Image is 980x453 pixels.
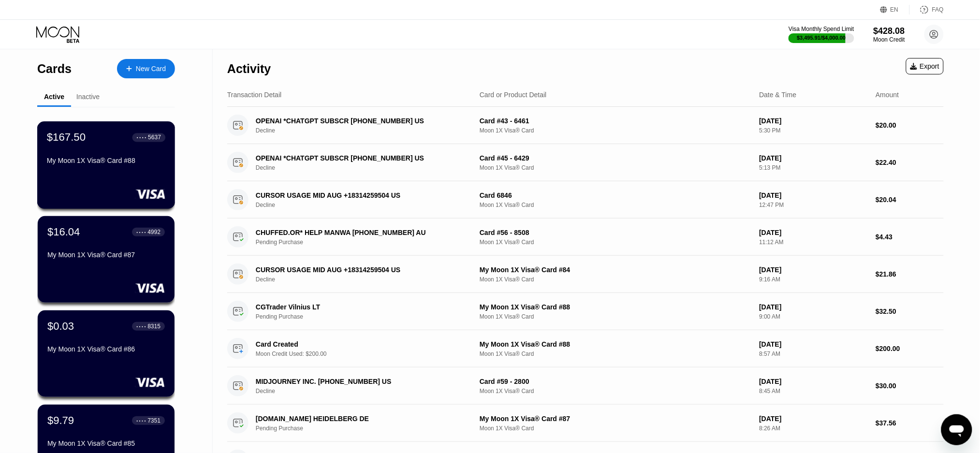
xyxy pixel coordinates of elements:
[256,378,461,385] div: MIDJOURNEY INC. [PHONE_NUMBER] US
[480,154,751,162] div: Card #45 - 6429
[117,59,175,78] div: New Card
[759,202,868,208] div: 12:47 PM
[480,388,751,395] div: Moon 1X Visa® Card
[759,303,868,311] div: [DATE]
[480,117,751,125] div: Card #43 - 6461
[759,117,868,125] div: [DATE]
[44,93,64,101] div: Active
[227,330,944,367] div: Card CreatedMoon Credit Used: $200.00My Moon 1X Visa® Card #88Moon 1X Visa® Card[DATE]8:57 AM$200.00
[256,154,461,162] div: OPENAI *CHATGPT SUBSCR [PHONE_NUMBER] US
[147,229,161,235] div: 4992
[480,202,751,208] div: Moon 1X Visa® Card
[480,340,751,348] div: My Moon 1X Visa® Card #88
[256,303,461,311] div: CGTrader Vilnius LT
[227,91,281,99] div: Transaction Detail
[480,191,751,199] div: Card 6846
[759,415,868,423] div: [DATE]
[480,351,751,357] div: Moon 1X Visa® Card
[910,62,939,70] div: Export
[47,345,165,353] div: My Moon 1X Visa® Card #86
[47,439,165,447] div: My Moon 1X Visa® Card #85
[47,226,80,238] div: $16.04
[47,251,165,259] div: My Moon 1X Visa® Card #87
[147,323,161,330] div: 8315
[759,340,868,348] div: [DATE]
[137,136,146,139] div: ● ● ● ●
[759,127,868,134] div: 5:30 PM
[227,62,271,76] div: Activity
[227,144,944,181] div: OPENAI *CHATGPT SUBSCR [PHONE_NUMBER] USDeclineCard #45 - 6429Moon 1X Visa® Card[DATE]5:13 PM$22.40
[480,266,751,274] div: My Moon 1X Visa® Card #84
[876,345,944,352] div: $200.00
[47,320,74,333] div: $0.03
[38,122,175,208] div: $167.50● ● ● ●5637My Moon 1X Visa® Card #88
[227,181,944,219] div: CURSOR USAGE MID AUG +18314259504 USDeclineCard 6846Moon 1X Visa® Card[DATE]12:47 PM$20.04
[147,417,161,424] div: 7351
[480,91,547,99] div: Card or Product Detail
[480,276,751,283] div: Moon 1X Visa® Card
[876,196,944,204] div: $20.04
[759,91,796,99] div: Date & Time
[910,5,944,15] div: FAQ
[876,270,944,278] div: $21.86
[47,414,74,427] div: $9.79
[759,313,868,320] div: 9:00 AM
[227,219,944,256] div: CHUFFED.OR* HELP MANWA [PHONE_NUMBER] AUPending PurchaseCard #56 - 8508Moon 1X Visa® Card[DATE]11...
[876,382,944,390] div: $30.00
[876,91,899,99] div: Amount
[906,58,944,74] div: Export
[256,202,476,208] div: Decline
[759,154,868,162] div: [DATE]
[256,340,461,348] div: Card Created
[256,127,476,134] div: Decline
[136,419,146,422] div: ● ● ● ●
[47,131,86,144] div: $167.50
[891,6,899,13] div: EN
[480,378,751,385] div: Card #59 - 2800
[480,415,751,423] div: My Moon 1X Visa® Card #87
[76,93,100,101] div: Inactive
[759,191,868,199] div: [DATE]
[256,239,476,246] div: Pending Purchase
[759,164,868,171] div: 5:13 PM
[136,231,146,234] div: ● ● ● ●
[874,26,905,36] div: $428.08
[876,121,944,129] div: $20.00
[38,216,175,303] div: $16.04● ● ● ●4992My Moon 1X Visa® Card #87
[47,157,165,164] div: My Moon 1X Visa® Card #88
[256,229,461,236] div: CHUFFED.OR* HELP MANWA [PHONE_NUMBER] AU
[148,134,161,141] div: 5637
[136,325,146,328] div: ● ● ● ●
[759,239,868,246] div: 11:12 AM
[256,164,476,171] div: Decline
[874,26,905,43] div: $428.08Moon Credit
[227,367,944,405] div: MIDJOURNEY INC. [PHONE_NUMBER] USDeclineCard #59 - 2800Moon 1X Visa® Card[DATE]8:45 AM$30.00
[932,6,944,13] div: FAQ
[876,159,944,166] div: $22.40
[227,256,944,293] div: CURSOR USAGE MID AUG +18314259504 USDeclineMy Moon 1X Visa® Card #84Moon 1X Visa® Card[DATE]9:16 ...
[480,425,751,432] div: Moon 1X Visa® Card
[256,313,476,320] div: Pending Purchase
[797,35,846,41] div: $3,495.91 / $4,000.00
[256,388,476,395] div: Decline
[759,266,868,274] div: [DATE]
[480,313,751,320] div: Moon 1X Visa® Card
[759,351,868,357] div: 8:57 AM
[227,293,944,330] div: CGTrader Vilnius LTPending PurchaseMy Moon 1X Visa® Card #88Moon 1X Visa® Card[DATE]9:00 AM$32.50
[480,303,751,311] div: My Moon 1X Visa® Card #88
[227,107,944,144] div: OPENAI *CHATGPT SUBSCR [PHONE_NUMBER] USDeclineCard #43 - 6461Moon 1X Visa® Card[DATE]5:30 PM$20.00
[256,415,461,423] div: [DOMAIN_NAME] HEIDELBERG DE
[880,5,910,15] div: EN
[759,378,868,385] div: [DATE]
[256,266,461,274] div: CURSOR USAGE MID AUG +18314259504 US
[759,229,868,236] div: [DATE]
[480,127,751,134] div: Moon 1X Visa® Card
[789,26,854,32] div: Visa Monthly Spend Limit
[38,310,175,397] div: $0.03● ● ● ●8315My Moon 1X Visa® Card #86
[874,36,905,43] div: Moon Credit
[256,117,461,125] div: OPENAI *CHATGPT SUBSCR [PHONE_NUMBER] US
[789,26,854,43] div: Visa Monthly Spend Limit$3,495.91/$4,000.00
[876,307,944,315] div: $32.50
[941,414,972,445] iframe: Button to launch messaging window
